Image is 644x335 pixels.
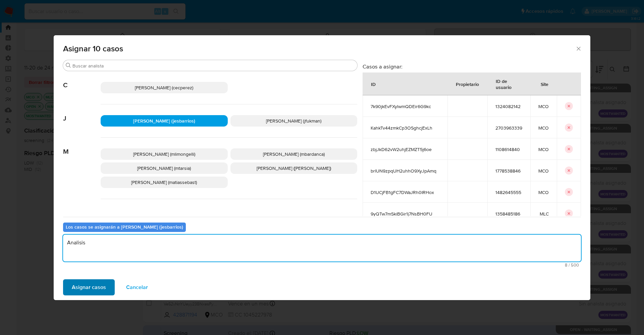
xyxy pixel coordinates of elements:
div: [PERSON_NAME] (jfukman) [230,115,358,127]
div: ID de usuario [488,73,530,95]
span: MCO [538,125,549,131]
div: [PERSON_NAME] (mtarsia) [101,162,228,174]
button: icon-button [565,188,573,196]
span: 9yQTw7mSkiBGir1j7NsBH0FU [371,211,439,217]
button: Asignar casos [63,279,115,295]
span: Cancelar [126,280,148,295]
div: Site [533,76,556,92]
button: Cancelar [117,279,157,295]
span: MLC [538,211,549,217]
span: [PERSON_NAME] (mlimongelli) [133,151,195,157]
button: Cerrar ventana [575,45,581,51]
span: D1UCjFB1gFC7DWaJRh0IRHox [371,189,439,195]
span: 1482645555 [495,189,522,195]
span: [PERSON_NAME] (jfukman) [266,117,321,124]
div: Propietario [448,76,487,92]
div: [PERSON_NAME] (jesbarrios) [101,115,228,127]
div: [PERSON_NAME] ([PERSON_NAME]) [230,162,358,174]
span: [PERSON_NAME] (jesbarrios) [133,117,195,124]
button: icon-button [565,145,573,153]
span: MCO [538,168,549,174]
button: icon-button [565,209,573,218]
span: MCO [538,146,549,152]
span: [PERSON_NAME] ([PERSON_NAME]) [257,165,331,172]
span: M [63,138,101,156]
button: Buscar [66,63,71,68]
span: 7k90jkEvFXylwmQDEir6G9kc [371,103,439,109]
div: [PERSON_NAME] (matiassebast) [101,177,228,188]
div: [PERSON_NAME] (mbardanca) [230,148,358,160]
textarea: Analisis [63,235,581,261]
span: MCO [538,103,549,109]
div: assign-modal [54,35,590,300]
input: Buscar analista [72,63,355,69]
span: [PERSON_NAME] (matiassebast) [131,179,197,186]
button: icon-button [565,124,573,132]
span: brlUN9zpqUH2uhhO9XyJpAmq [371,168,439,174]
button: icon-button [565,102,573,110]
span: [PERSON_NAME] (mtarsia) [137,165,191,172]
span: 1324082142 [495,103,522,109]
span: [PERSON_NAME] (cecperez) [135,84,193,91]
div: [PERSON_NAME] (mlimongelli) [101,148,228,160]
span: 1108614840 [495,146,522,152]
div: ID [363,76,384,92]
span: 1358485186 [495,211,522,217]
span: Asignar 10 casos [63,45,575,53]
span: C [63,71,101,89]
span: KahkTv44zmkCp3OSghcjExLh [371,125,439,131]
span: 2703963339 [495,125,522,131]
span: MCO [538,189,549,195]
button: icon-button [565,166,573,175]
span: [PERSON_NAME] (mbardanca) [263,151,325,157]
span: J [63,104,101,123]
div: [PERSON_NAME] (cecperez) [101,82,228,93]
span: 1778538846 [495,168,522,174]
span: Asignar casos [72,280,106,295]
span: Máximo 500 caracteres [65,263,579,267]
span: zbjJkD62vW2uhjEZMZT5j6oe [371,146,439,152]
span: N [63,199,101,217]
b: Los casos se asignarán a [PERSON_NAME] (jesbarrios) [66,224,183,230]
h3: Casos a asignar: [363,63,581,70]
